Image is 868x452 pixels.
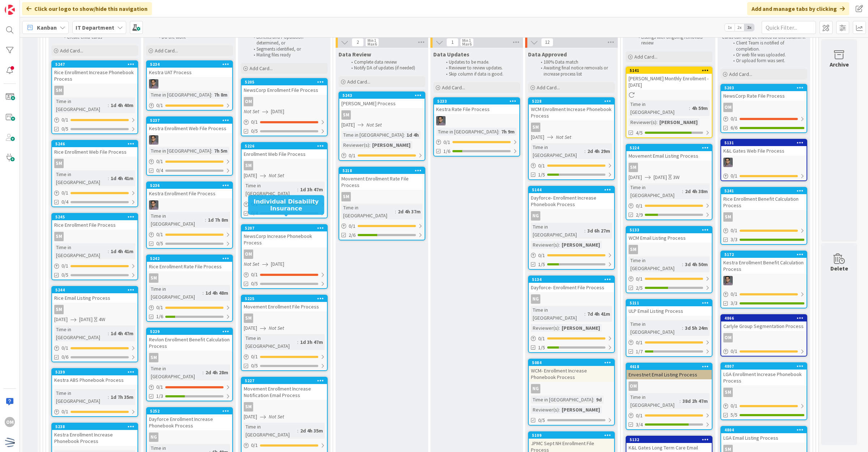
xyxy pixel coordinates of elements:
div: 0/1 [626,274,712,283]
div: 5252Dayforce Enrollment Increase Phonebook Process [147,408,232,430]
span: : [211,91,212,99]
span: 0 / 1 [731,115,737,123]
span: Data Review [339,51,371,58]
h5: Individual Disability Insurance [251,198,321,212]
div: 5131 [721,140,807,146]
div: Rice Enrollment Web File Process [52,147,137,157]
span: 1x [725,24,735,31]
div: SM [52,86,137,95]
div: SM [341,192,351,201]
div: 5236 [150,183,232,188]
div: 5203 [721,85,807,91]
div: 5172 [721,251,807,258]
div: NewsCorp Rate File Process [721,91,807,101]
div: 5218 [339,167,425,174]
img: avatar [5,437,15,447]
span: [DATE] [271,108,284,115]
div: 0/1 [721,290,807,299]
div: Reviewer(s) [629,118,656,126]
span: Data Approved [528,51,567,58]
div: SM [147,353,232,362]
div: SM [52,159,137,168]
div: Archive [830,60,849,69]
div: Kestra Rate File Process [434,105,519,114]
div: 0/1 [721,401,807,410]
div: Max 6 [462,42,472,46]
div: 0/1 [721,347,807,356]
div: WCM Enrollment Increase Phonebook Process [529,105,614,120]
div: 0/1 [242,118,327,127]
div: Movement Enrollment Rate File Process [339,174,425,190]
span: : [404,131,405,139]
span: : [108,101,109,109]
div: OM [242,97,327,106]
div: OM [244,97,253,106]
div: 0/1 [147,230,232,239]
img: CS [723,276,733,285]
span: 0 / 1 [156,102,163,109]
div: 5227 [242,378,327,384]
span: Add Card... [442,84,465,91]
div: 5233Kestra Rate File Process [434,98,519,114]
i: Not Set [244,108,259,115]
span: : [498,128,499,136]
div: SM [531,123,540,132]
div: 5207NewsCorp Increase Phonebook Process [242,225,327,247]
div: 5205 [242,79,327,85]
div: 5144 [532,187,614,192]
input: Quick Filter... [762,21,816,34]
div: 5133WCM Email Listing Process [626,227,712,243]
span: 0 / 1 [349,152,356,159]
li: Skip column if data is good. [442,71,519,77]
div: 5234Kestra UAT Process [147,61,232,77]
div: 5241 [724,188,807,193]
div: 5246 [55,141,137,146]
span: Add Card... [729,71,752,77]
span: 0 / 1 [251,118,258,126]
span: 0 / 1 [731,172,737,180]
span: 6/6 [731,124,737,132]
div: CS [434,116,519,125]
div: Movement Email Listing Process [626,151,712,161]
span: 3x [744,24,754,31]
div: CS [147,79,232,89]
div: 7h 5m [212,147,229,155]
div: 5252 [147,408,232,414]
div: SM [54,159,64,168]
div: 0/1 [147,157,232,166]
span: 2 [352,38,364,47]
div: 5247Rice Enrollment Increase Phonebook Process [52,61,137,84]
div: SM [721,212,807,222]
div: 5245 [52,214,137,220]
li: Awaiting final notice removals or increase process list [537,65,614,77]
div: 0/1 [529,161,614,170]
div: 7h 8m [212,91,229,99]
div: 5225Movement Enrollment File Process [242,295,327,311]
div: 5237 [147,117,232,124]
div: 1d 3h 47m [298,186,325,193]
div: 5211 [626,300,712,306]
div: Max 6 [367,42,377,46]
div: 5131 [724,140,807,145]
span: [DATE] [629,174,642,181]
div: 5205 [245,80,327,85]
div: Reviewer(s) [341,141,369,149]
span: [DATE] [531,133,544,141]
div: 5141 [626,67,712,74]
div: 5234 [150,62,232,67]
div: 5243[PERSON_NAME] Process [339,92,425,108]
div: Time in [GEOGRAPHIC_DATA] [629,100,689,116]
i: Not Set [556,134,571,140]
span: 1 [446,38,459,47]
div: 5234 [147,61,232,68]
div: 0/1 [529,251,614,260]
div: 5133 [626,227,712,233]
div: 3W [673,174,680,181]
div: Add and manage tabs by clicking [747,2,849,15]
span: Add Card... [250,65,273,72]
div: SM [242,402,327,412]
div: 5224 [626,145,712,151]
div: [PERSON_NAME] [658,118,699,126]
div: 0/1 [52,188,137,197]
div: 5241Rice Enrollment Benefit Calculation Process [721,188,807,210]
